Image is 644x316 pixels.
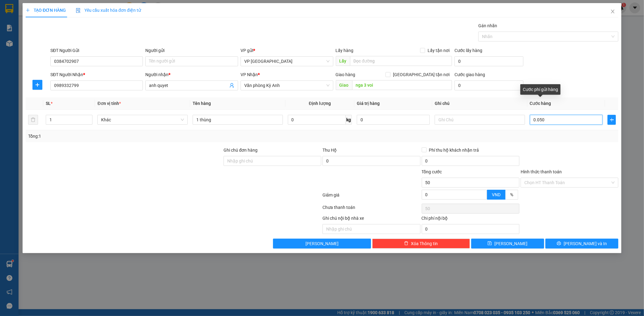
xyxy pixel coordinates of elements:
[336,48,354,53] span: Lấy hàng
[454,72,485,77] label: Cước giao hàng
[510,192,513,197] span: %
[494,240,527,247] span: [PERSON_NAME]
[145,47,238,54] div: Người gửi
[33,82,42,87] span: plus
[454,56,523,66] input: Cước lấy hàng
[50,71,143,78] div: SĐT Người Nhận
[305,240,339,247] span: [PERSON_NAME]
[241,72,258,77] span: VP Nhận
[28,115,38,125] button: delete
[530,101,551,106] span: Cước hàng
[521,169,562,174] label: Hình thức thanh toán
[241,47,333,54] div: VP gửi
[229,83,234,88] span: user-add
[322,224,420,234] input: Nhập ghi chú
[478,23,497,28] label: Gán nhãn
[422,215,519,224] div: Chi phí nội bộ
[352,80,452,90] input: Dọc đường
[322,148,337,153] span: Thu Hộ
[435,115,525,125] input: Ghi Chú
[336,56,350,66] span: Lấy
[350,56,452,66] input: Dọc đường
[309,101,331,106] span: Định lượng
[244,81,330,90] span: Văn phòng Kỳ Anh
[28,133,249,140] div: Tổng: 1
[273,239,371,249] button: [PERSON_NAME]
[545,239,618,249] button: printer[PERSON_NAME] và In
[346,115,352,125] span: kg
[76,8,81,13] img: icon
[471,239,544,249] button: save[PERSON_NAME]
[604,3,621,20] button: Close
[145,71,238,78] div: Người nhận
[26,8,30,12] span: plus
[336,72,356,77] span: Giao hàng
[411,240,438,247] span: Xóa Thông tin
[336,80,352,90] span: Giao
[372,239,470,249] button: deleteXóa Thông tin
[390,71,452,78] span: [GEOGRAPHIC_DATA] tận nơi
[520,84,561,95] div: Cước phí gửi hàng
[50,47,143,54] div: SĐT Người Gửi
[224,156,321,166] input: Ghi chú đơn hàng
[488,241,492,246] span: save
[357,101,380,106] span: Giá trị hàng
[557,241,561,246] span: printer
[97,101,121,106] span: Đơn vị tính
[608,115,616,125] button: plus
[26,8,66,13] span: TẠO ĐƠN HÀNG
[193,101,211,106] span: Tên hàng
[404,241,408,246] span: delete
[3,14,72,23] li: Nhân viên: Nguyên Dam Kền
[432,97,527,110] th: Ghi chú
[3,5,72,14] li: In ngày: 16:04 12/09
[610,9,615,14] span: close
[193,115,283,125] input: VD: Bàn, Ghế
[244,57,330,66] span: VP Mỹ Đình
[76,8,141,13] span: Yêu cầu xuất hóa đơn điện tử
[564,240,607,247] span: [PERSON_NAME] và In
[322,215,420,224] div: Ghi chú nội bộ nhà xe
[492,192,501,197] span: VND
[101,115,184,124] span: Khác
[322,192,421,202] div: Giảm giá
[224,148,258,153] label: Ghi chú đơn hàng
[425,47,452,54] span: Lấy tận nơi
[427,147,482,154] span: Phí thu hộ khách nhận trả
[32,80,42,90] button: plus
[454,80,523,90] input: Cước giao hàng
[422,169,442,174] span: Tổng cước
[3,23,72,32] li: Mã đơn: MD1209250553
[454,48,482,53] label: Cước lấy hàng
[608,117,616,122] span: plus
[357,115,430,125] input: 0
[322,204,421,215] div: Chưa thanh toán
[46,101,51,106] span: SL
